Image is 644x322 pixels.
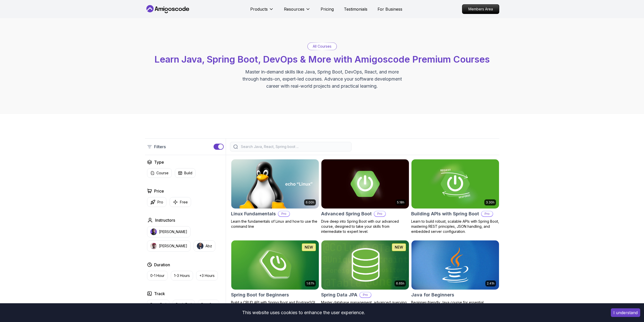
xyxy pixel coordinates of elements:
a: Pricing [321,6,334,12]
a: Advanced Spring Boot card5.18hAdvanced Spring BootProDive deep into Spring Boot with our advanced... [321,159,409,234]
button: +3 Hours [196,271,218,280]
button: Accept cookies [611,308,640,317]
a: For Business [378,6,402,12]
p: 0-1 Hour [150,273,164,278]
h2: Instructors [155,217,175,223]
p: Pro [157,200,163,205]
button: instructor img[PERSON_NAME] [147,226,191,237]
p: Free [180,200,188,205]
p: Front End [150,302,166,307]
p: Filters [154,144,166,150]
p: Pro [278,211,289,216]
h2: Spring Boot for Beginners [231,291,289,298]
h2: Java for Beginners [411,291,454,298]
button: instructor imgAbz [194,240,215,252]
p: Master in-demand skills like Java, Spring Boot, DevOps, React, and more through hands-on, expert-... [237,68,407,90]
p: [PERSON_NAME] [159,229,187,234]
p: Dev Ops [201,302,216,307]
p: Dive deep into Spring Boot with our advanced course, designed to take your skills from intermedia... [321,219,409,234]
img: Building APIs with Spring Boot card [411,159,499,209]
button: Free [170,197,191,207]
p: Master database management, advanced querying, and expert data handling with ease [321,300,409,310]
h2: Building APIs with Spring Boot [411,210,479,217]
div: This website uses cookies to enhance the user experience. [4,307,603,318]
p: Abz [205,243,212,249]
p: Beginner-friendly Java course for essential programming skills and application development [411,300,499,310]
h2: Type [154,159,164,165]
p: Learn the fundamentals of Linux and how to use the command line [231,219,319,229]
button: Course [147,168,172,178]
p: 1.67h [306,281,314,286]
img: Java for Beginners card [411,240,499,290]
h2: Spring Data JPA [321,291,357,298]
button: Products [250,6,274,16]
h2: Duration [154,262,170,268]
p: 1-3 Hours [174,273,190,278]
h2: Advanced Spring Boot [321,210,372,217]
h2: Linux Fundamentals [231,210,276,217]
button: Front End [147,300,170,309]
button: 0-1 Hour [147,271,168,280]
button: Build [175,168,196,178]
p: Products [250,6,268,12]
p: Pro [360,292,371,297]
p: Back End [176,302,192,307]
a: Linux Fundamentals card6.00hLinux FundamentalsProLearn the fundamentals of Linux and how to use t... [231,159,319,229]
p: Members Area [462,5,499,14]
p: Resources [284,6,304,12]
p: Build a CRUD API with Spring Boot and PostgreSQL database using Spring Data JPA and Spring AI [231,300,319,310]
img: Advanced Spring Boot card [321,159,409,209]
p: [PERSON_NAME] [159,243,187,249]
button: instructor img[PERSON_NAME] [147,240,191,252]
h2: Track [154,291,165,297]
h2: Price [154,188,164,194]
p: +3 Hours [199,273,215,278]
img: instructor img [150,243,157,249]
button: Pro [147,197,167,207]
a: Java for Beginners card2.41hJava for BeginnersBeginner-friendly Java course for essential program... [411,240,499,310]
button: Back End [173,300,195,309]
p: Pro [482,211,493,216]
img: instructor img [197,243,203,249]
button: 1-3 Hours [171,271,193,280]
input: Search Java, React, Spring boot ... [240,144,348,149]
a: Spring Boot for Beginners card1.67hNEWSpring Boot for BeginnersBuild a CRUD API with Spring Boot ... [231,240,319,310]
p: Build [184,171,192,176]
img: Spring Boot for Beginners card [231,240,319,290]
p: 5.18h [397,200,404,204]
p: Course [156,171,169,176]
button: Resources [284,6,310,16]
img: Spring Data JPA card [321,240,409,290]
p: All Courses [313,44,331,49]
p: Learn to build robust, scalable APIs with Spring Boot, mastering REST principles, JSON handling, ... [411,219,499,234]
p: Pro [374,211,385,216]
p: 2.41h [487,281,494,286]
button: Dev Ops [198,300,219,309]
p: NEW [305,245,313,250]
a: Spring Data JPA card6.65hNEWSpring Data JPAProMaster database management, advanced querying, and ... [321,240,409,310]
a: Building APIs with Spring Boot card3.30hBuilding APIs with Spring BootProLearn to build robust, s... [411,159,499,234]
p: 6.00h [306,200,314,204]
p: NEW [395,245,403,250]
a: Testimonials [344,6,367,12]
p: 3.30h [486,200,494,204]
p: 6.65h [396,281,404,286]
span: Learn Java, Spring Boot, DevOps & More with Amigoscode Premium Courses [154,54,490,65]
img: instructor img [150,229,157,235]
a: Members Area [462,4,499,14]
img: Linux Fundamentals card [231,159,319,209]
